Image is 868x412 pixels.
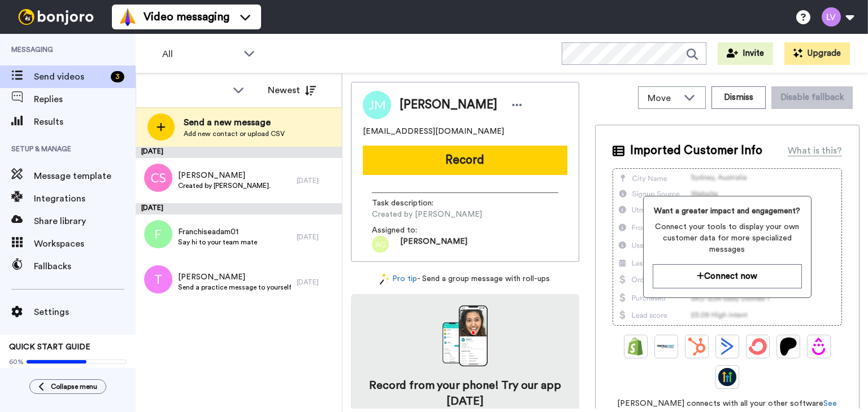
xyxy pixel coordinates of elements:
img: Drip [810,338,828,356]
img: vm-color.svg [119,8,137,26]
button: Invite [718,42,773,65]
span: Say hi to your team mate [178,238,257,247]
span: Video messaging [144,9,229,25]
img: magic-wand.svg [380,273,390,285]
span: [PERSON_NAME] [400,236,467,253]
button: Record [363,146,567,175]
span: Send a new message [184,116,285,129]
div: 3 [111,71,124,82]
span: Send videos [34,70,106,84]
span: Results [34,115,136,129]
img: download [442,305,488,366]
span: Assigned to: [372,225,451,236]
div: [DATE] [297,233,336,242]
span: Fallbacks [34,260,136,273]
span: Move [648,91,678,105]
img: t.png [144,265,172,293]
a: Pro tip [380,273,417,285]
div: [DATE] [136,147,342,158]
img: Shopify [627,338,645,356]
span: [PERSON_NAME] [178,271,291,283]
img: cs.png [144,164,172,192]
h4: Record from your phone! Try our app [DATE] [362,378,568,409]
span: Task description : [372,198,451,209]
span: Imported Customer Info [630,142,762,159]
span: 60% [9,357,24,366]
img: ag.png [372,236,389,253]
span: QUICK START GUIDE [9,343,90,351]
span: Created by [PERSON_NAME]. [178,181,271,190]
button: Dismiss [711,86,766,109]
span: Connect your tools to display your own customer data for more specialized messages [653,221,802,255]
img: f.png [144,220,172,248]
div: [DATE] [136,203,342,214]
div: [DATE] [297,176,336,185]
span: Send a practice message to yourself [178,283,291,292]
button: Connect now [653,264,802,288]
span: Workspaces [34,237,136,251]
img: ActiveCampaign [718,338,736,356]
div: What is this? [788,144,842,157]
span: Integrations [34,192,136,205]
img: Hubspot [688,338,706,356]
span: All [162,47,238,61]
span: Created by [PERSON_NAME] [372,209,482,220]
span: Collapse menu [51,382,97,391]
span: Settings [34,305,136,319]
img: Patreon [779,338,797,356]
span: [PERSON_NAME] [400,97,497,113]
img: Ontraport [657,338,675,356]
img: Image of Jon Milton [363,91,391,119]
button: Disable fallback [771,86,853,109]
span: Add new contact or upload CSV [184,129,285,138]
span: [PERSON_NAME] [178,170,271,181]
div: - Send a group message with roll-ups [351,273,579,285]
img: GoHighLevel [718,368,736,386]
span: Franchiseadam01 [178,226,257,238]
span: Message template [34,169,136,183]
img: bj-logo-header-white.svg [14,9,98,25]
button: Upgrade [784,42,850,65]
img: ConvertKit [749,338,767,356]
span: [EMAIL_ADDRESS][DOMAIN_NAME] [363,126,504,137]
button: Newest [259,79,324,102]
span: Want a greater impact and engagement? [653,205,802,217]
button: Collapse menu [29,379,106,394]
span: Replies [34,93,136,106]
span: Share library [34,214,136,228]
div: [DATE] [297,278,336,287]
